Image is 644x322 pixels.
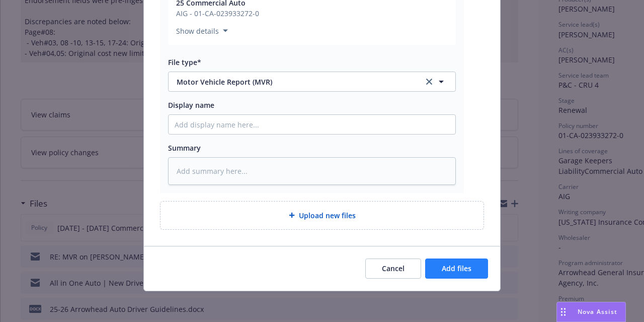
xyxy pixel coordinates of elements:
[382,264,405,273] span: Cancel
[365,259,421,279] button: Cancel
[299,210,356,221] span: Upload new files
[556,302,626,322] button: Nova Assist
[160,201,484,230] div: Upload new files
[425,259,488,279] button: Add files
[442,264,471,273] span: Add files
[578,307,617,316] span: Nova Assist
[557,302,570,321] div: Drag to move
